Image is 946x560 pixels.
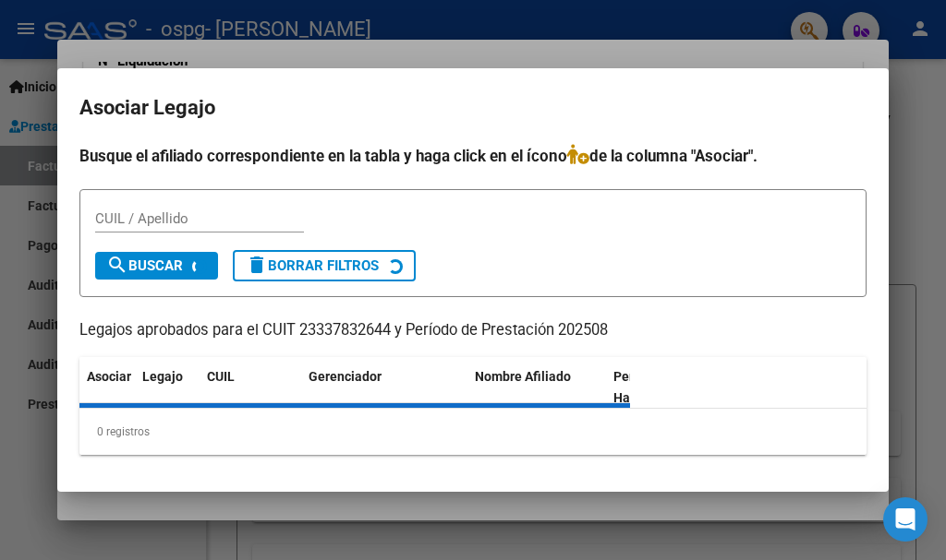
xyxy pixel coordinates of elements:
[79,90,867,125] h2: Asociar Legajo
[87,369,131,384] span: Asociar
[467,357,606,418] datatable-header-cell: Nombre Afiliado
[79,409,867,455] div: 0 registros
[106,254,128,276] mat-icon: search
[200,357,301,418] datatable-header-cell: CUIL
[613,369,675,405] span: Periodo Habilitado
[233,250,416,281] button: Borrar Filtros
[79,144,867,168] h4: Busque el afiliado correspondiente en la tabla y haga click en el ícono de la columna "Asociar".
[142,369,183,384] span: Legajo
[207,369,235,384] span: CUIL
[883,497,928,542] div: Open Intercom Messenger
[135,357,200,418] datatable-header-cell: Legajo
[301,357,467,418] datatable-header-cell: Gerenciador
[606,357,731,418] datatable-header-cell: Periodo Habilitado
[246,257,379,274] span: Borrar Filtros
[95,252,218,280] button: Buscar
[475,369,571,384] span: Nombre Afiliado
[106,257,183,274] span: Buscar
[309,369,382,384] span: Gerenciador
[79,357,135,418] datatable-header-cell: Asociar
[246,254,268,276] mat-icon: delete
[79,319,867,342] p: Legajos aprobados para el CUIT 23337832644 y Período de Prestación 202508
